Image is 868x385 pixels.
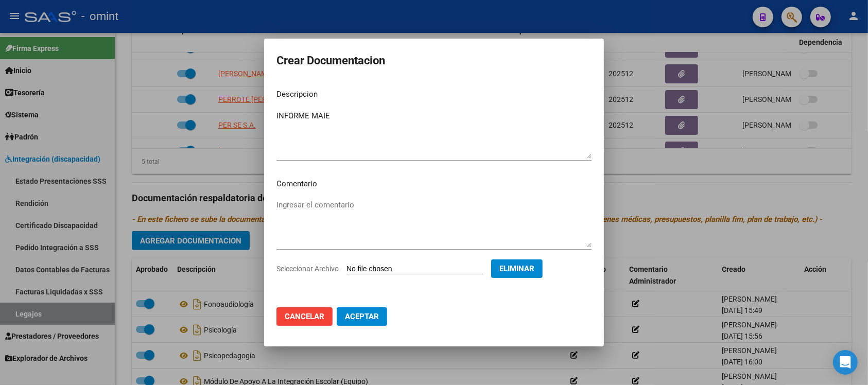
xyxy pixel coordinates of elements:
span: Aceptar [345,312,379,321]
button: Cancelar [276,307,333,326]
span: Eliminar [499,264,534,273]
p: Descripcion [276,89,592,100]
p: Comentario [276,178,592,190]
span: Seleccionar Archivo [276,265,339,273]
div: Open Intercom Messenger [833,350,858,375]
span: Cancelar [285,312,324,321]
h2: Crear Documentacion [276,51,592,71]
button: Eliminar [491,259,543,278]
button: Aceptar [337,307,387,326]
